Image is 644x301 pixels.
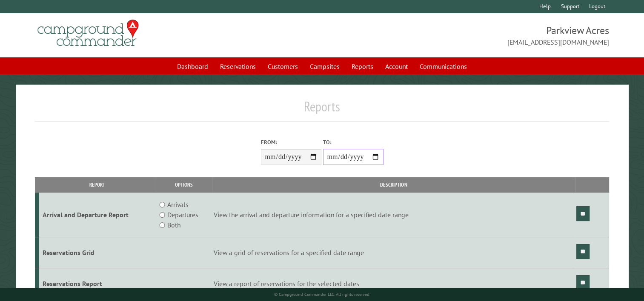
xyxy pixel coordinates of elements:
a: Campsites [305,58,345,74]
td: Reservations Report [39,268,156,299]
a: Reservations [215,58,261,74]
small: © Campground Commander LLC. All rights reserved. [274,292,370,297]
td: View a grid of reservations for a specified date range [212,237,575,268]
td: View the arrival and departure information for a specified date range [212,193,575,237]
a: Dashboard [172,58,213,74]
a: Customers [263,58,303,74]
img: Campground Commander [35,17,141,50]
span: Parkview Acres [EMAIL_ADDRESS][DOMAIN_NAME] [322,23,610,47]
td: Reservations Grid [39,237,156,268]
th: Options [156,177,212,192]
a: Reports [346,58,378,74]
a: Communications [415,58,472,74]
th: Report [39,177,156,192]
label: Arrivals [167,199,189,210]
td: View a report of reservations for the selected dates [212,268,575,299]
th: Description [212,177,575,192]
td: Arrival and Departure Report [39,193,156,237]
label: To: [323,138,384,146]
label: Departures [167,210,198,220]
label: Both [167,220,180,230]
h1: Reports [35,98,609,122]
a: Account [380,58,413,74]
label: From: [261,138,321,146]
